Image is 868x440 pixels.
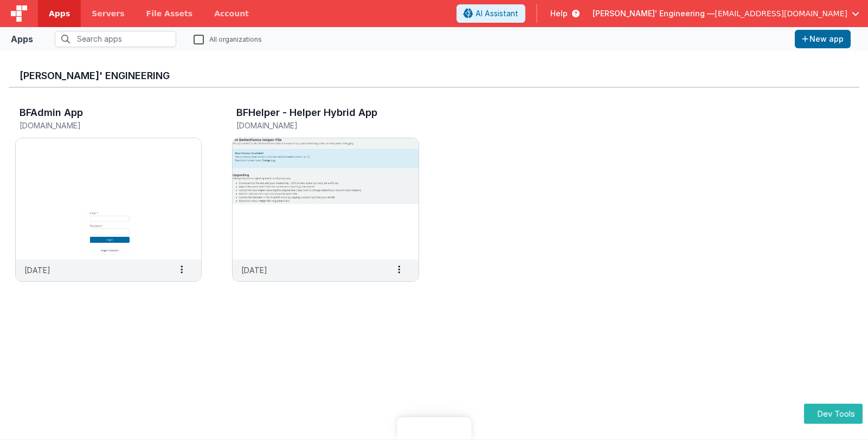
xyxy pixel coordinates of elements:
[20,107,83,118] h3: BFAdmin App
[92,8,124,19] span: Servers
[795,30,851,48] button: New app
[593,8,859,19] button: [PERSON_NAME]' Engineering — [EMAIL_ADDRESS][DOMAIN_NAME]
[593,8,715,19] span: [PERSON_NAME]' Engineering —
[456,4,525,23] button: AI Assistant
[715,8,847,19] span: [EMAIL_ADDRESS][DOMAIN_NAME]
[20,121,175,130] h5: [DOMAIN_NAME]
[397,417,471,440] iframe: Marker.io feedback button
[11,33,33,46] div: Apps
[236,107,377,118] h3: BFHelper - Helper Hybrid App
[194,34,262,44] label: All organizations
[20,70,848,81] h3: [PERSON_NAME]' Engineering
[550,8,568,19] span: Help
[236,121,391,130] h5: [DOMAIN_NAME]
[241,264,267,276] p: [DATE]
[146,8,193,19] span: File Assets
[49,8,70,19] span: Apps
[55,31,176,47] input: Search apps
[24,264,50,276] p: [DATE]
[475,8,518,19] span: AI Assistant
[804,404,863,424] button: Dev Tools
